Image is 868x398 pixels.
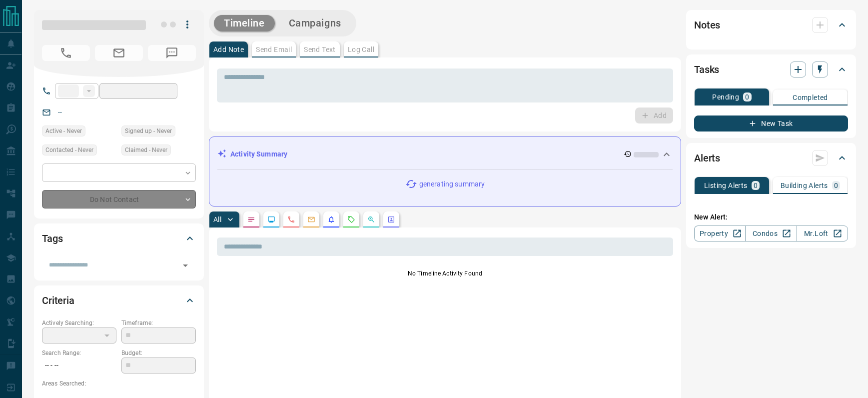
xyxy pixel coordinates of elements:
[279,15,351,31] button: Campaigns
[694,146,848,170] div: Alerts
[694,115,848,131] button: New Task
[307,215,315,223] svg: Emails
[214,15,275,31] button: Timeline
[694,13,848,37] div: Notes
[42,379,196,388] p: Areas Searched:
[121,348,196,357] p: Budget:
[42,292,74,308] h2: Criteria
[213,216,221,223] p: All
[42,45,90,61] span: No Number
[42,288,196,312] div: Criteria
[178,258,192,272] button: Open
[287,215,295,223] svg: Calls
[148,45,196,61] span: No Number
[213,46,244,53] p: Add Note
[42,357,116,374] p: -- - --
[834,182,838,189] p: 0
[42,348,116,357] p: Search Range:
[45,126,82,136] span: Active - Never
[42,318,116,327] p: Actively Searching:
[267,215,275,223] svg: Lead Browsing Activity
[694,225,746,241] a: Property
[694,61,719,77] h2: Tasks
[387,215,395,223] svg: Agent Actions
[704,182,748,189] p: Listing Alerts
[45,145,93,155] span: Contacted - Never
[95,45,143,61] span: No Email
[694,150,720,166] h2: Alerts
[793,94,828,101] p: Completed
[694,17,720,33] h2: Notes
[327,215,335,223] svg: Listing Alerts
[745,93,749,100] p: 0
[694,57,848,81] div: Tasks
[230,149,287,159] p: Activity Summary
[754,182,758,189] p: 0
[367,215,375,223] svg: Opportunities
[42,226,196,250] div: Tags
[217,145,673,163] div: Activity Summary
[781,182,828,189] p: Building Alerts
[694,212,848,222] p: New Alert:
[797,225,848,241] a: Mr.Loft
[58,108,62,116] a: --
[125,145,167,155] span: Claimed - Never
[42,230,62,246] h2: Tags
[419,179,485,189] p: generating summary
[217,269,673,278] p: No Timeline Activity Found
[42,190,196,208] div: Do Not Contact
[125,126,172,136] span: Signed up - Never
[712,93,739,100] p: Pending
[121,318,196,327] p: Timeframe:
[745,225,797,241] a: Condos
[347,215,355,223] svg: Requests
[247,215,255,223] svg: Notes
